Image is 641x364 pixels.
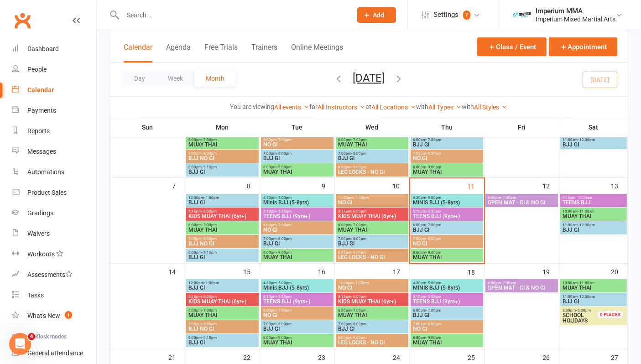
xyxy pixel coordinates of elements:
span: 6:00pm [338,223,406,227]
span: KIDS MUAY THAI (6yr+) [338,299,406,304]
div: Dashboard [27,45,59,52]
span: - 9:15pm [202,336,217,340]
span: BJJ GI [562,142,625,147]
div: 7 [172,178,185,193]
div: 17 [393,264,409,279]
span: 7:00pm [412,237,481,241]
div: 10 [393,178,409,193]
span: BJJ GI [338,156,406,161]
span: BJJ GI [188,200,257,205]
span: 8:00pm [188,165,257,169]
span: 6:00pm [188,138,257,142]
span: - 8:00pm [426,237,441,241]
span: - 5:55pm [276,209,292,213]
span: NO GI [338,285,406,291]
span: NO GI [263,312,332,318]
div: 18 [468,264,484,279]
button: Add [357,7,396,23]
span: - 1:00pm [204,196,219,200]
span: MUAY THAI [188,142,257,147]
div: Reports [27,127,50,135]
span: 6:00pm [188,223,257,227]
strong: at [366,103,372,110]
span: 8:00pm [338,250,406,255]
span: BJJ GI [188,285,257,291]
span: 10:00am [562,281,625,285]
span: - 7:00pm [276,223,292,227]
th: Wed [335,118,410,137]
div: Automations [27,168,64,176]
div: People [27,66,47,73]
button: Agenda [166,43,191,62]
span: 8:00pm [188,250,257,255]
strong: with [462,103,474,110]
span: 5:10pm [412,295,481,299]
span: - 5:00pm [276,281,292,285]
span: 1 [65,311,72,319]
span: - 7:00pm [426,138,441,142]
span: 4:30pm [412,196,481,200]
a: What's New1 [12,306,96,326]
span: - 7:00pm [202,308,217,312]
span: BJJ GI [412,227,481,233]
div: 11 [468,178,484,193]
span: - 11:00am [578,281,594,285]
th: Mon [185,118,260,137]
span: BJJ GI [263,241,332,246]
span: 6:00pm [412,138,481,142]
span: 7:00pm [263,237,332,241]
span: BJJ NO GI [188,241,257,246]
span: BJJ GI [263,326,332,332]
span: - 9:15pm [202,165,217,169]
span: MUAY THAI [263,255,332,260]
div: 8 [247,178,260,193]
span: - 5:55pm [426,209,441,213]
a: Clubworx [11,9,34,32]
span: TEENS BJJ (9yrs+) [263,299,332,304]
button: Free Trials [204,43,238,62]
div: 16 [318,264,334,279]
span: 6:00pm [338,138,406,142]
div: 15 [243,264,260,279]
div: Assessments [27,271,73,278]
input: Search... [120,9,345,21]
span: 5:10pm [412,209,481,213]
span: MUAY THAI [412,340,481,345]
span: 4:30pm [412,281,481,285]
span: 6:00pm [412,223,481,227]
div: 13 [611,178,627,193]
span: BJJ GI [562,299,625,304]
span: MINIS BJJ (5-8yrs) [412,200,481,205]
a: Workouts [12,244,96,265]
span: 8:00pm [412,250,481,255]
span: 4:30pm [263,196,332,200]
span: - 5:00pm [426,281,441,285]
span: 7:00pm [338,322,406,326]
span: SCHOOL HOLIDAYS [563,312,588,324]
th: Thu [410,118,485,137]
span: NO GI [412,326,481,332]
span: 8:00pm [188,336,257,340]
span: TEENS BJJ [562,200,625,205]
span: - 8:00pm [202,237,217,241]
div: Payments [27,107,56,114]
span: - 7:00pm [351,308,366,312]
span: 8:00pm [263,250,332,255]
span: NO GI [412,241,481,246]
span: 6:00pm [263,308,332,312]
a: All events [275,104,310,111]
span: NO GI [412,156,481,161]
span: MUAY THAI [338,142,406,147]
th: Sat [559,118,628,137]
span: - 9:00pm [351,336,366,340]
span: NO GI [338,200,406,205]
div: 9 [322,178,334,193]
img: thumb_image1639376871.png [513,6,531,24]
span: - 7:00pm [351,223,366,227]
span: NO GI [263,142,332,147]
strong: for [310,103,318,110]
span: 7:00pm [338,237,406,241]
span: BJJ GI [412,312,481,318]
span: 5:10pm [263,209,332,213]
span: KIDS MUAY THAI (6yr+) [188,299,257,304]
